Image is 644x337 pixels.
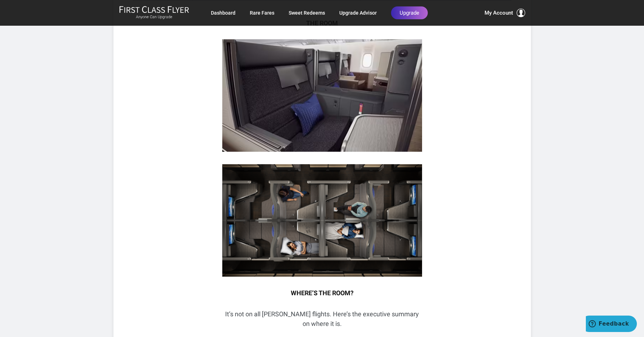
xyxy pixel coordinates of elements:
[291,289,354,297] strong: Where’s THE Room?
[391,6,428,19] a: Upgrade
[222,309,422,328] p: It’s not on all [PERSON_NAME] flights. Here’s the executive summary on where it is.
[119,6,189,20] a: First Class FlyerAnyone Can Upgrade
[586,316,637,333] iframe: Opens a widget where you can find more information
[339,6,377,19] a: Upgrade Advisor
[119,6,189,13] img: First Class Flyer
[211,6,235,19] a: Dashboard
[485,9,525,17] button: My Account
[289,6,325,19] a: Sweet Redeems
[119,15,189,20] small: Anyone Can Upgrade
[250,6,274,19] a: Rare Fares
[485,9,513,17] span: My Account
